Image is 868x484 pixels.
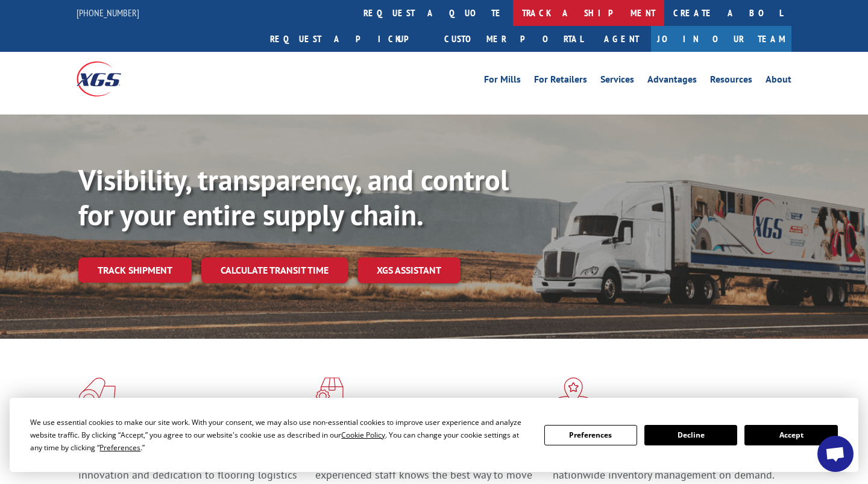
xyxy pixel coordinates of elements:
a: Agent [592,26,651,52]
a: Track shipment [78,257,192,283]
button: Preferences [544,425,637,445]
img: xgs-icon-focused-on-flooring-red [315,377,344,409]
span: Cookie Policy [341,430,385,440]
a: For Mills [484,75,521,88]
button: Accept [744,425,837,445]
button: Decline [644,425,737,445]
a: Resources [710,75,752,88]
a: XGS ASSISTANT [357,257,461,283]
a: Customer Portal [435,26,592,52]
a: For Retailers [534,75,587,88]
a: Calculate transit time [201,257,348,283]
span: Preferences [99,442,140,453]
a: About [766,75,791,88]
a: Join Our Team [651,26,791,52]
img: xgs-icon-flagship-distribution-model-red [553,377,594,409]
div: We use essential cookies to make our site work. With your consent, we may also use non-essential ... [30,416,529,454]
div: Cookie Consent Prompt [10,398,858,472]
img: xgs-icon-total-supply-chain-intelligence-red [78,377,116,409]
a: Request a pickup [261,26,435,52]
div: Open chat [817,436,854,472]
b: Visibility, transparency, and control for your entire supply chain. [78,161,509,233]
a: Advantages [647,75,697,88]
a: Services [600,75,634,88]
a: [PHONE_NUMBER] [77,7,139,19]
